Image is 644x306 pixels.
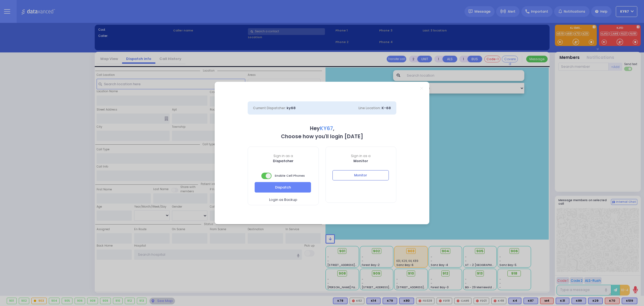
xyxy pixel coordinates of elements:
[287,105,296,111] span: ky68
[261,172,305,180] span: Enable Cell Phones
[273,158,294,163] b: Dispatcher
[420,87,423,90] a: Close
[382,105,391,111] span: K-68
[332,170,389,180] button: Monitor
[358,106,381,110] span: Line Location:
[248,154,319,158] span: Sign in as a
[353,158,368,163] b: Monitor
[281,133,363,140] b: Choose how you'll login [DATE]
[253,106,286,110] span: Current Dispatcher:
[326,154,396,158] span: Sign in as a
[269,197,297,202] span: Login as Backup
[320,125,333,132] span: KY67
[255,182,311,192] button: Dispatch
[310,125,334,132] b: Hey ,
